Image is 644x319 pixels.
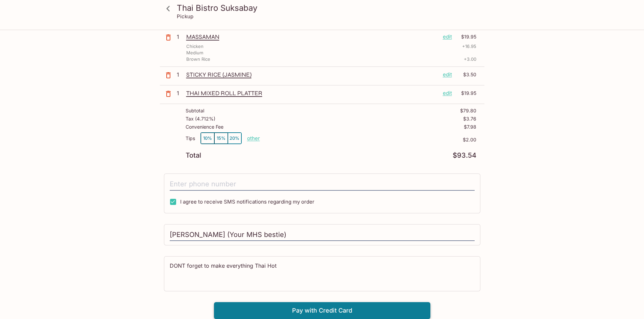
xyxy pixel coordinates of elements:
p: $3.76 [463,116,476,122]
button: other [247,135,260,141]
button: Pay with Credit Card [214,302,430,319]
p: Total [186,152,201,159]
p: $19.95 [456,33,476,41]
input: Enter first and last name [170,229,475,241]
p: + 16.95 [462,43,476,50]
p: edit [443,89,452,97]
p: THAI MIXED ROLL PLATTER [186,89,437,97]
button: 10% [201,133,214,144]
p: $7.98 [464,124,476,130]
p: MASSAMAN [186,33,437,41]
p: Pickup [177,13,193,20]
p: $2.00 [260,137,476,142]
button: 20% [228,133,241,144]
h3: Thai Bistro Suksabay [177,3,479,13]
p: 1 [177,33,184,41]
p: 1 [177,71,184,78]
p: edit [443,71,452,78]
span: I agree to receive SMS notifications regarding my order [180,198,314,205]
input: Enter phone number [170,178,475,191]
p: Chicken [186,43,204,50]
p: Convenience Fee [186,124,223,130]
p: + 3.00 [464,56,476,62]
p: Brown Rice [186,56,210,62]
p: $19.95 [456,89,476,97]
p: Subtotal [186,108,204,113]
p: 1 [177,89,184,97]
p: Tax ( 4.712% ) [186,116,215,122]
p: $3.50 [456,71,476,78]
p: Tips [186,136,195,141]
p: Medium [186,50,203,56]
p: STICKY RICE (JASMINE) [186,71,437,78]
textarea: DONT forget to make everything Thai Hot [170,262,475,285]
p: $93.54 [453,152,476,159]
p: $79.80 [460,108,476,113]
p: edit [443,33,452,41]
button: 15% [214,133,228,144]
